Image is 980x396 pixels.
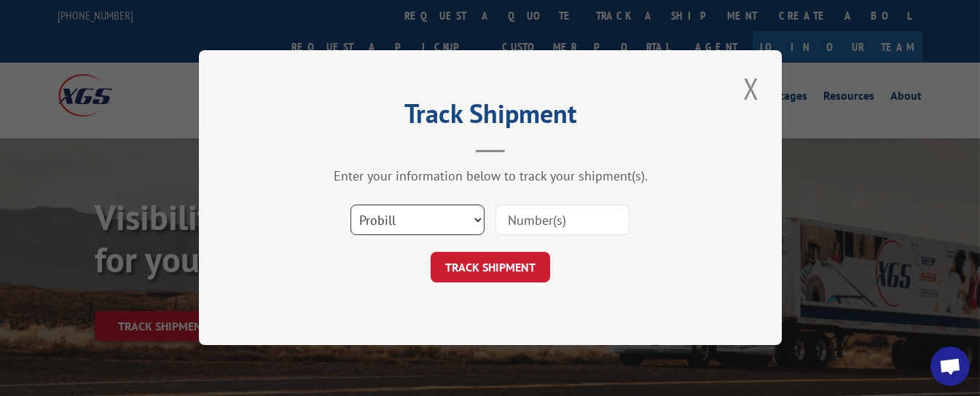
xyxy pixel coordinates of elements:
h2: Track Shipment [272,103,709,131]
div: Enter your information below to track your shipment(s). [272,168,709,185]
a: Open chat [930,346,970,386]
button: TRACK SHIPMENT [431,253,550,283]
button: Close modal [739,68,764,108]
input: Number(s) [495,205,630,236]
